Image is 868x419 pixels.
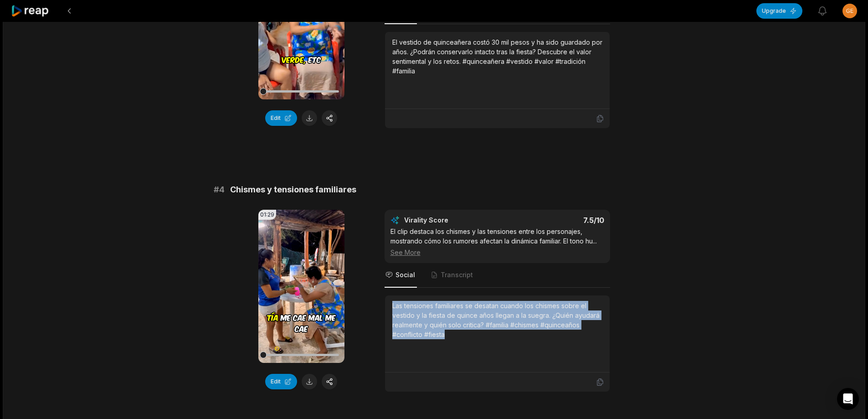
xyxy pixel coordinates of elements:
[230,183,356,196] span: Chismes y tensiones familiares
[392,301,602,339] div: Las tensiones familiares se desatan cuando los chismes sobre el vestido y la fiesta de quince año...
[837,388,859,410] div: Open Intercom Messenger
[214,183,225,196] span: # 4
[385,263,610,288] nav: Tabs
[506,216,604,225] div: 7.5 /10
[258,210,344,363] video: Your browser does not support mp4 format.
[390,248,604,257] div: See More
[392,37,602,76] div: El vestido de quinceañera costó 30 mil pesos y ha sido guardado por años. ¿Podrán conservarlo int...
[756,3,802,19] button: Upgrade
[390,227,604,257] div: El clip destaca los chismes y las tensiones entre los personajes, mostrando cómo los rumores afec...
[265,374,297,389] button: Edit
[265,110,297,126] button: Edit
[395,270,415,279] span: Social
[441,270,473,279] span: Transcript
[404,216,502,225] div: Virality Score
